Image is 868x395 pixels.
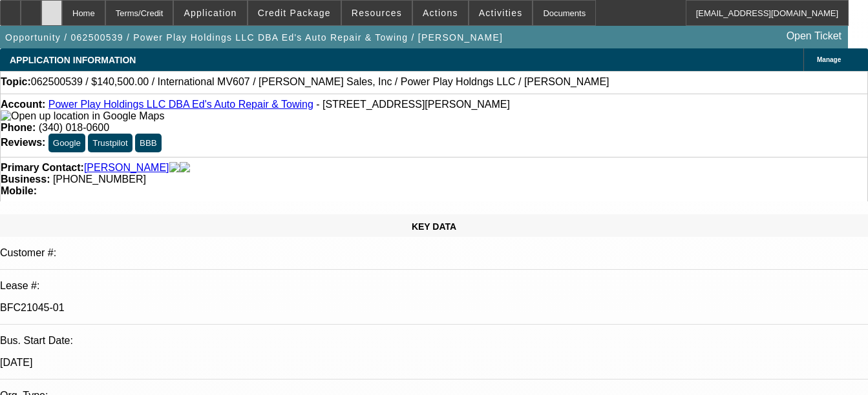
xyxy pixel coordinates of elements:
strong: Phone: [1,122,36,133]
img: Open up location in Google Maps [1,110,164,122]
strong: Topic: [1,76,31,88]
span: 062500539 / $140,500.00 / International MV607 / [PERSON_NAME] Sales, Inc / Power Play Holdngs LLC... [31,76,609,88]
button: Google [48,134,85,152]
a: Power Play Holdings LLC DBA Ed's Auto Repair & Towing [48,99,313,110]
span: Resources [352,8,402,18]
span: Application [184,8,237,18]
a: View Google Maps [1,110,164,121]
button: BBB [135,134,162,152]
span: - [STREET_ADDRESS][PERSON_NAME] [316,99,510,110]
strong: Reviews: [1,137,45,148]
a: Open Ticket [781,25,847,47]
span: APPLICATION INFORMATION [10,55,136,65]
span: Activities [479,8,523,18]
strong: Account: [1,99,45,110]
strong: Mobile: [1,185,37,196]
button: Application [174,1,246,25]
strong: Primary Contact: [1,162,84,174]
span: (340) 018-0600 [39,122,109,133]
span: KEY DATA [412,221,456,232]
button: Resources [342,1,412,25]
strong: Business: [1,174,50,185]
span: Actions [423,8,458,18]
a: [PERSON_NAME] [84,162,169,174]
span: Credit Package [258,8,331,18]
img: facebook-icon.png [169,162,180,174]
button: Trustpilot [88,134,132,152]
button: Activities [469,1,533,25]
span: Opportunity / 062500539 / Power Play Holdings LLC DBA Ed's Auto Repair & Towing / [PERSON_NAME] [5,32,503,43]
button: Actions [413,1,468,25]
img: linkedin-icon.png [180,162,190,174]
button: Credit Package [248,1,341,25]
span: [PHONE_NUMBER] [53,174,146,185]
span: Manage [817,56,841,63]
